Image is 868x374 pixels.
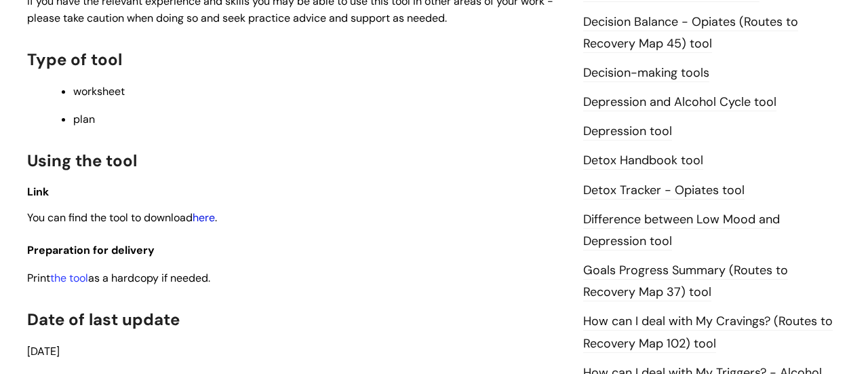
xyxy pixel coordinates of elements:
a: Depression tool [583,123,672,141]
span: [DATE] [27,344,60,358]
a: Decision Balance - Opiates (Routes to Recovery Map 45) tool [583,14,798,53]
a: the tool [50,271,88,285]
a: Decision-making tools [583,64,709,82]
a: here [193,210,215,225]
span: You can find the tool to download . [27,210,217,225]
span: plan [73,112,95,126]
span: Type of tool [27,49,122,70]
span: Using the tool [27,150,137,171]
a: Goals Progress Summary (Routes to Recovery Map 37) tool [583,262,788,301]
span: Link [27,185,49,199]
span: Date of last update [27,309,180,330]
a: Difference between Low Mood and Depression tool [583,211,780,250]
a: Depression and Alcohol Cycle tool [583,94,776,111]
span: worksheet [73,84,125,98]
span: Print as a hardcopy if needed. [27,271,210,285]
a: Detox Tracker - Opiates tool [583,182,745,200]
a: How can I deal with My Cravings? (Routes to Recovery Map 102) tool [583,313,833,352]
span: Preparation for delivery [27,243,155,257]
a: Detox Handbook tool [583,152,703,170]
